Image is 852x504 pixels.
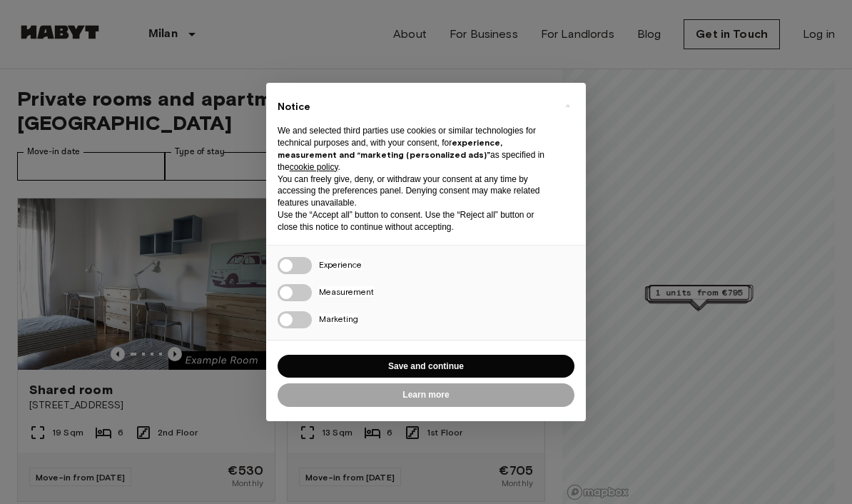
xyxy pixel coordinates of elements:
p: You can freely give, deny, or withdraw your consent at any time by accessing the preferences pane... [278,173,552,209]
span: Marketing [319,313,358,324]
button: Learn more [278,383,574,407]
span: Experience [319,259,362,270]
span: × [565,97,570,114]
p: Use the “Accept all” button to consent. Use the “Reject all” button or close this notice to conti... [278,209,552,233]
span: Measurement [319,286,374,297]
p: We and selected third parties use cookies or similar technologies for technical purposes and, wit... [278,125,552,173]
a: cookie policy [290,162,338,172]
button: Close this notice [556,94,579,117]
button: Save and continue [278,355,574,378]
strong: experience, measurement and “marketing (personalized ads)” [278,137,502,160]
h2: Notice [278,100,552,114]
